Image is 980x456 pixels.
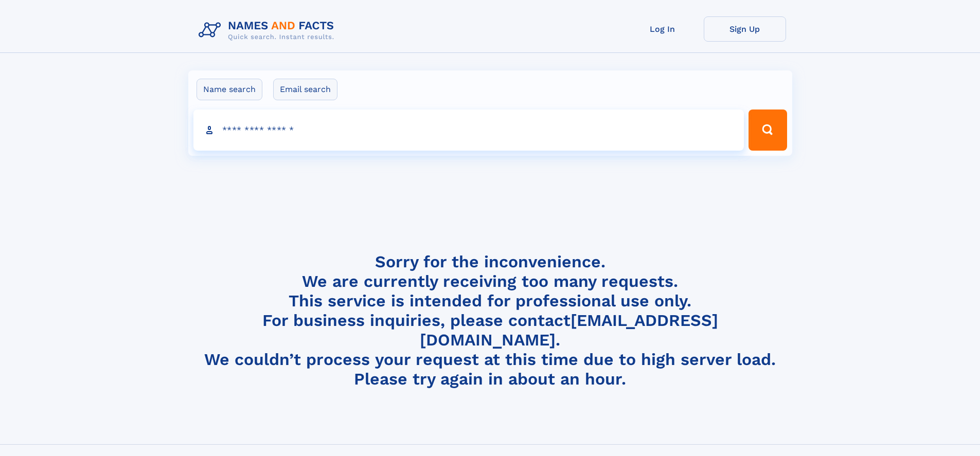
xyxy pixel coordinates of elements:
[194,252,786,389] h4: Sorry for the inconvenience. We are currently receiving too many requests. This service is intend...
[621,16,704,42] a: Log In
[704,16,786,42] a: Sign Up
[273,79,337,100] label: Email search
[194,16,343,44] img: Logo Names and Facts
[420,311,718,350] a: [EMAIL_ADDRESS][DOMAIN_NAME]
[193,110,744,151] input: search input
[197,79,262,100] label: Name search
[749,110,787,151] button: Search Button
